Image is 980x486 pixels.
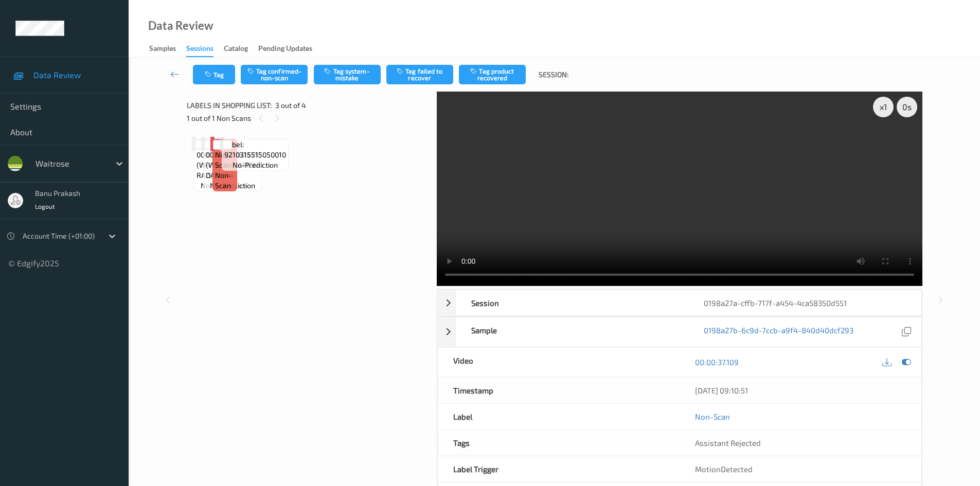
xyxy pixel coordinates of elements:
[873,97,894,117] div: x 1
[438,348,680,377] div: Video
[215,139,235,170] span: Label: Non-Scan
[201,181,246,191] span: no-prediction
[704,325,853,339] a: 0198a27b-6c9d-7ccb-a9f4-840d40dcf293
[224,43,248,56] div: Catalog
[186,43,213,57] div: Sessions
[897,97,917,117] div: 0 s
[187,100,272,111] span: Labels in shopping list:
[233,160,278,170] span: no-prediction
[224,42,258,56] a: Catalog
[258,42,323,56] a: Pending Updates
[695,385,906,395] div: [DATE] 09:10:51
[459,65,526,84] button: Tag product recovered
[187,112,430,124] div: 1 out of 1 Non Scans
[197,139,250,181] span: Label: 0000000005623 (WR PAIN AUX RAISINS)
[437,290,922,316] div: Session0198a27a-cffb-717f-a454-4ca58350d551
[314,65,381,84] button: Tag system-mistake
[224,139,286,160] span: Label: 9210315515050010
[437,317,922,347] div: Sample0198a27b-6c9d-7ccb-a9f4-840d40dcf293
[438,456,680,482] div: Label Trigger
[258,43,312,56] div: Pending Updates
[688,290,921,316] div: 0198a27a-cffb-717f-a454-4ca58350d551
[695,438,761,447] span: Assistant Rejected
[456,290,688,316] div: Session
[149,42,186,56] a: Samples
[215,170,235,191] span: non-scan
[149,43,176,56] div: Samples
[275,100,306,111] span: 3 out of 4
[695,411,730,422] a: Non-Scan
[456,317,688,347] div: Sample
[241,65,308,84] button: Tag confirmed-non-scan
[680,456,921,482] div: MotionDetected
[193,65,235,84] button: Tag
[539,69,568,80] span: Session:
[206,139,259,181] span: Label: 0000000003605 (WR CINNAMON DANISH)
[695,357,739,367] a: 00:00:37.109
[386,65,453,84] button: Tag failed to recover
[438,430,680,456] div: Tags
[186,42,224,57] a: Sessions
[148,21,213,31] div: Data Review
[438,404,680,429] div: Label
[438,377,680,403] div: Timestamp
[210,181,255,191] span: no-prediction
